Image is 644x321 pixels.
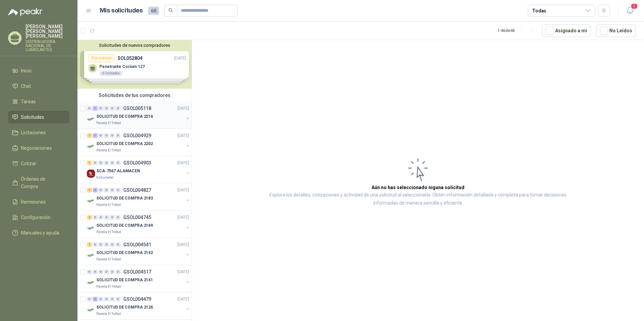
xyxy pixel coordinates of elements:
[21,198,46,206] span: Remisiones
[93,160,98,165] div: 0
[100,6,143,15] h1: Mis solicitudes
[624,5,636,17] button: 2
[93,106,98,111] div: 1
[77,89,192,102] div: Solicitudes de tus compradores
[87,224,95,232] img: Company Logo
[116,297,121,301] div: 0
[116,133,121,138] div: 0
[87,215,92,220] div: 2
[87,279,95,287] img: Company Logo
[178,187,189,193] p: [DATE]
[21,160,36,167] span: Cotizar
[96,141,153,147] p: SOLICITUD DE COMPRA 2202
[98,215,103,220] div: 0
[110,133,115,138] div: 0
[116,242,121,247] div: 0
[96,175,114,180] p: Estrumetal
[116,215,121,220] div: 0
[116,188,121,192] div: 0
[497,25,537,36] div: 1 - 46 de 46
[104,215,109,220] div: 0
[87,133,92,138] div: 1
[87,241,190,262] a: 1 0 0 0 0 0 GSOL004541[DATE] Company LogoSOLICITUD DE COMPRA 2142Panela El Trébol
[178,296,189,302] p: [DATE]
[96,304,153,311] p: SOLICITUD DE COMPRA 2126
[21,144,52,152] span: Negociaciones
[8,142,69,154] a: Negociaciones
[104,242,109,247] div: 0
[87,270,92,274] div: 0
[87,186,190,208] a: 1 2 0 0 0 0 GSOL004827[DATE] Company LogoSOLICITUD DE COMPRA 2183Panela El Trébol
[96,168,140,174] p: SCA-7567 ALAMACEN
[123,160,151,165] p: GSOL004903
[8,95,69,108] a: Tareas
[532,7,546,14] div: Todas
[21,175,63,190] span: Órdenes de Compra
[96,284,121,289] p: Panela El Trébol
[21,113,44,121] span: Solicitudes
[77,40,192,89] div: Solicitudes de nuevos compradoresPor cotizarSOL052804[DATE] Penetrante Corium 1276 UnidadesPor co...
[87,295,190,317] a: 0 3 0 0 0 0 GSOL004479[DATE] Company LogoSOLICITUD DE COMPRA 2126Panela El Trébol
[87,188,92,192] div: 1
[98,188,103,192] div: 0
[8,126,69,139] a: Licitaciones
[21,129,46,136] span: Licitaciones
[96,120,121,126] p: Panela El Trébol
[596,24,636,37] button: No Leídos
[21,82,31,90] span: Chat
[542,24,591,37] button: Asignado a mi
[96,311,121,317] p: Panela El Trébol
[87,213,190,235] a: 2 0 0 0 0 0 GSOL004745[DATE] Company LogoSOLICITUD DE COMPRA 2169Panela El Trébol
[110,188,115,192] div: 0
[8,173,69,193] a: Órdenes de Compra
[87,251,95,259] img: Company Logo
[104,297,109,301] div: 0
[96,222,153,229] p: SOLICITUD DE COMPRA 2169
[123,133,151,138] p: GSOL004929
[96,148,121,153] p: Panela El Trébol
[98,297,103,301] div: 0
[110,297,115,301] div: 0
[96,229,121,235] p: Panela El Trébol
[87,297,92,301] div: 0
[116,160,121,165] div: 0
[93,270,98,274] div: 0
[178,214,189,221] p: [DATE]
[123,188,151,192] p: GSOL004827
[116,270,121,274] div: 0
[178,105,189,112] p: [DATE]
[8,64,69,77] a: Inicio
[178,133,189,139] p: [DATE]
[87,306,95,314] img: Company Logo
[110,270,115,274] div: 0
[104,160,109,165] div: 0
[21,67,32,74] span: Inicio
[87,268,190,289] a: 0 0 0 0 0 0 GSOL004517[DATE] Company LogoSOLICITUD DE COMPRA 2141Panela El Trébol
[123,242,151,247] p: GSOL004541
[123,270,151,274] p: GSOL004517
[93,215,98,220] div: 0
[123,106,151,111] p: GSOL005118
[8,111,69,123] a: Solicitudes
[87,242,92,247] div: 1
[87,159,190,180] a: 1 0 0 0 0 0 GSOL004903[DATE] Company LogoSCA-7567 ALAMACENEstrumetal
[87,197,95,205] img: Company Logo
[116,106,121,111] div: 0
[110,215,115,220] div: 0
[8,80,69,93] a: Chat
[87,170,95,178] img: Company Logo
[87,106,92,111] div: 0
[110,160,115,165] div: 0
[96,257,121,262] p: Panela El Trébol
[178,160,189,166] p: [DATE]
[8,211,69,224] a: Configuración
[8,195,69,208] a: Remisiones
[21,98,36,105] span: Tareas
[104,133,109,138] div: 0
[96,202,121,208] p: Panela El Trébol
[8,8,42,16] img: Logo peakr
[26,24,69,38] p: [PERSON_NAME] [PERSON_NAME] [PERSON_NAME]
[104,188,109,192] div: 0
[98,133,103,138] div: 0
[93,297,98,301] div: 3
